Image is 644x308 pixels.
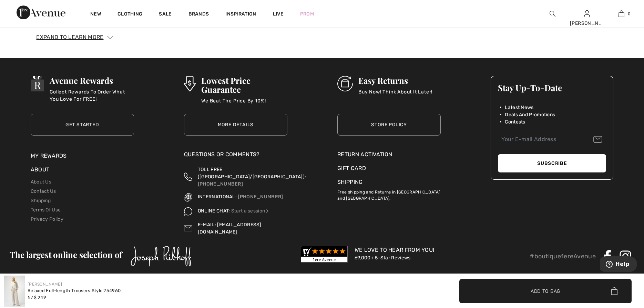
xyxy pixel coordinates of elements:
a: Start a session [231,208,270,214]
div: Questions or Comments? [184,150,287,162]
a: [PHONE_NUMBER] [238,194,283,200]
span: 0 [628,11,631,17]
a: Sale [159,11,172,18]
h3: Easy Returns [358,76,432,85]
img: Joseph Ribkoff [131,246,192,267]
img: Lowest Price Guarantee [184,76,196,91]
a: Get Started [31,114,134,136]
span: Add to Bag [531,287,560,295]
span: Deals And Promotions [505,111,555,118]
a: Prom [300,10,314,18]
span: Inspiration [225,11,256,18]
p: Free shipping and Returns in [GEOGRAPHIC_DATA] and [GEOGRAPHIC_DATA]. [337,186,441,201]
a: Brands [188,11,209,18]
a: [PHONE_NUMBER] [198,181,243,187]
img: Relaxed Full-Length Trousers Style 254960 [4,276,25,307]
a: More Details [184,114,287,136]
img: Easy Returns [337,76,353,91]
span: ONLINE CHAT: [198,208,230,214]
input: Your E-mail Address [498,132,606,147]
a: Terms Of Use [31,207,61,213]
div: Relaxed Full-length Trousers Style 254960 [28,287,121,294]
span: Latest News [505,104,533,111]
h3: Lowest Price Guarantee [201,76,287,94]
img: Instagram [619,250,632,262]
a: 69,000+ 5-Star Reviews [355,255,411,261]
button: Subscribe [498,154,606,172]
a: Clothing [117,11,142,18]
a: Gift Card [337,164,441,172]
iframe: Opens a widget where you can find more information [600,256,637,274]
button: Add to Bag [459,279,632,303]
img: search the website [550,10,555,18]
a: Contact Us [31,188,56,194]
span: NZ$ 249 [28,295,46,300]
div: [PERSON_NAME] [570,20,604,27]
div: About [31,166,134,177]
a: Shipping [337,179,362,185]
a: Shipping [31,198,51,203]
a: Sign In [584,10,590,17]
p: We Beat The Price By 10%! [201,97,287,111]
span: INTERNATIONAL: [198,194,237,200]
p: Collect Rewards To Order What You Love For FREE! [50,88,134,102]
img: Arrow1.svg [108,36,114,39]
span: E-MAIL: [198,222,216,228]
span: Contests [505,118,525,126]
img: Facebook [601,250,614,262]
a: About Us [31,179,51,185]
img: My Bag [619,10,624,18]
a: Return Activation [337,150,441,159]
p: Buy Now! Think About It Later! [358,88,432,102]
a: Live [273,10,284,18]
img: 1ère Avenue [17,6,65,19]
img: Online Chat [265,209,270,213]
p: #boutique1ereAvenue [530,252,596,261]
img: Customer Reviews [301,246,348,262]
h3: Stay Up-To-Date [498,83,606,92]
a: New [90,11,101,18]
a: [PERSON_NAME] [28,282,62,287]
span: TOLL FREE ([GEOGRAPHIC_DATA]/[GEOGRAPHIC_DATA]): [198,167,306,180]
div: Expand to Learn More [36,33,607,41]
a: Store Policy [337,114,441,136]
span: The largest online selection of [10,249,122,260]
h3: Avenue Rewards [50,76,134,85]
div: We Love To Hear From You! [355,246,435,254]
img: My Info [584,10,590,18]
img: International [184,193,192,201]
img: Online Chat [184,207,192,216]
img: Contact us [184,221,192,236]
a: 0 [604,10,638,18]
a: Privacy Policy [31,216,63,222]
a: [EMAIL_ADDRESS][DOMAIN_NAME] [198,222,262,235]
a: My Rewards [31,152,67,159]
img: Bag.svg [611,287,617,295]
img: Avenue Rewards [31,76,44,91]
img: Toll Free (Canada/US) [184,166,192,188]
